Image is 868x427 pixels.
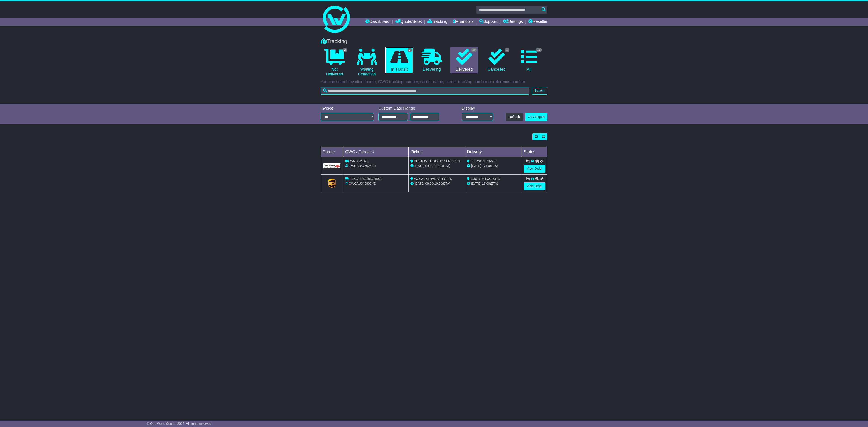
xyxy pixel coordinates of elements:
[467,181,520,186] div: (ETA)
[532,87,547,95] button: Search
[524,182,545,190] a: View Order
[462,106,493,111] div: Display
[349,182,376,185] span: OWCAU645900NZ
[515,47,543,74] a: 17 All
[378,106,451,111] div: Custom Date Range
[505,48,509,52] span: 1
[321,80,547,84] p: You can search by client name, OWC tracking number, carrier name, carrier tracking number or refe...
[525,113,547,121] a: CSV Export
[147,422,212,425] span: © One World Courier 2025. All rights reserved.
[353,47,381,78] a: Waiting Collection
[415,182,425,185] span: [DATE]
[470,159,496,163] span: [PERSON_NAME]
[479,18,497,26] a: Support
[318,38,550,45] div: Tracking
[365,18,389,26] a: Dashboard
[522,147,547,157] td: Status
[321,147,343,157] td: Carrier
[321,47,348,78] a: 2 Not Delivered
[467,164,520,168] div: (ETA)
[483,47,510,74] a: 1 Cancelled
[434,164,442,168] span: 17:00
[414,177,452,181] span: EOS AUSTRALIA PTY LTD
[408,48,412,52] span: 2
[536,48,542,52] span: 17
[414,159,460,163] span: CUSTOM LOGISTIC SERVICES
[524,165,545,173] a: View Order
[415,164,425,168] span: [DATE]
[503,18,523,26] a: Settings
[528,18,547,26] a: Reseller
[418,47,446,74] a: Delivering
[425,164,433,168] span: 09:00
[395,18,422,26] a: Quote/Book
[471,164,481,168] span: [DATE]
[328,179,336,188] img: GetCarrierServiceLogo
[410,164,463,168] div: - (ETA)
[349,164,376,168] span: OWCAU645925AU
[350,159,368,163] span: WRD645925
[482,164,490,168] span: 17:00
[425,182,433,185] span: 08:00
[434,182,442,185] span: 16:30
[465,147,522,157] td: Delivery
[453,18,474,26] a: Financials
[471,48,477,52] span: 14
[408,147,465,157] td: Pickup
[350,177,382,181] span: 1Z30A5730493059000
[343,48,347,52] span: 2
[385,47,413,74] a: 2 In Transit
[471,182,481,185] span: [DATE]
[470,177,500,181] span: CUSTOM LOGISTIC
[427,18,447,26] a: Tracking
[482,182,490,185] span: 17:00
[450,47,478,74] a: 14 Delivered
[323,163,340,168] img: GetCarrierServiceLogo
[506,113,523,121] button: Refresh
[343,147,409,157] td: OWC / Carrier #
[410,181,463,186] div: - (ETA)
[321,106,374,111] div: Invoice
